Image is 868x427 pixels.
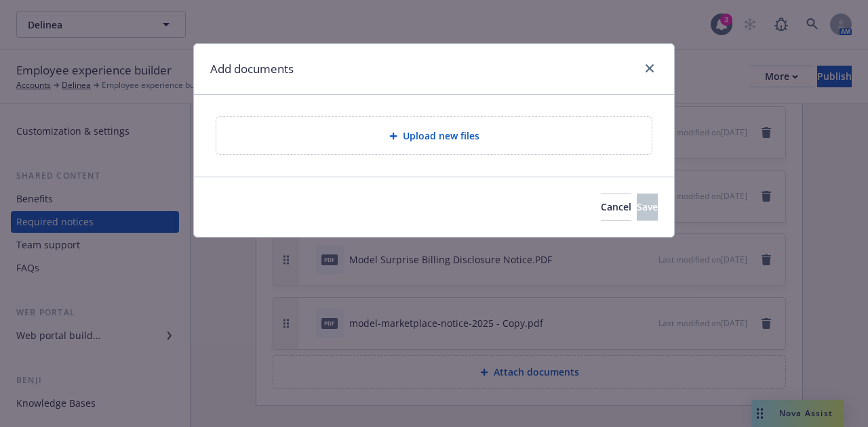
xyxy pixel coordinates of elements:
div: Upload new files [216,116,652,155]
button: Cancel [601,194,631,221]
span: Upload new files [403,129,479,143]
span: Save [637,200,658,213]
h1: Add documents [210,60,294,78]
span: Cancel [601,200,631,213]
a: close [642,60,658,76]
button: Save [637,194,658,221]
